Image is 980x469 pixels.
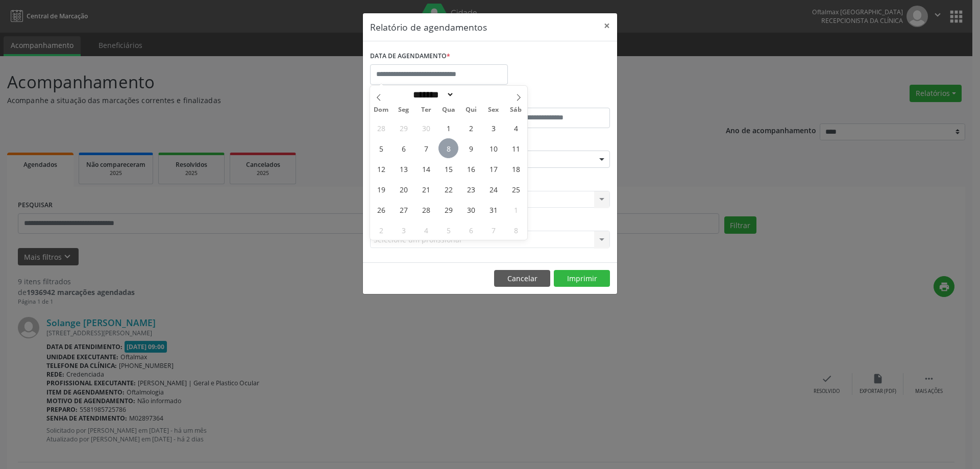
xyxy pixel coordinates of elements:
span: Outubro 3, 2025 [483,118,503,138]
span: Outubro 27, 2025 [394,200,413,219]
span: Outubro 25, 2025 [506,179,526,199]
span: Outubro 11, 2025 [506,138,526,158]
span: Seg [393,107,415,113]
span: Setembro 29, 2025 [394,118,413,138]
span: Outubro 7, 2025 [416,138,436,158]
span: Sáb [505,107,527,113]
span: Outubro 6, 2025 [394,138,413,158]
span: Outubro 14, 2025 [416,159,436,179]
span: Outubro 26, 2025 [371,200,391,219]
span: Setembro 30, 2025 [416,118,436,138]
span: Qui [460,107,482,113]
span: Ter [415,107,437,113]
span: Outubro 13, 2025 [394,159,413,179]
span: Outubro 18, 2025 [506,159,526,179]
span: Novembro 7, 2025 [483,220,503,240]
span: Outubro 19, 2025 [371,179,391,199]
span: Outubro 1, 2025 [438,118,458,138]
span: Outubro 15, 2025 [438,159,458,179]
span: Outubro 28, 2025 [416,200,436,219]
span: Outubro 20, 2025 [394,179,413,199]
span: Novembro 6, 2025 [461,220,481,240]
span: Novembro 8, 2025 [506,220,526,240]
span: Outubro 17, 2025 [483,159,503,179]
label: DATA DE AGENDAMENTO [370,48,450,64]
span: Outubro 4, 2025 [506,118,526,138]
span: Novembro 5, 2025 [438,220,458,240]
span: Outubro 23, 2025 [461,179,481,199]
select: Month [409,89,454,100]
span: Dom [370,107,393,113]
label: ATÉ [493,92,610,108]
span: Qua [437,107,460,113]
button: Cancelar [494,270,550,287]
span: Outubro 5, 2025 [371,138,391,158]
span: Novembro 2, 2025 [371,220,391,240]
span: Novembro 4, 2025 [416,220,436,240]
span: Outubro 9, 2025 [461,138,481,158]
span: Outubro 22, 2025 [438,179,458,199]
span: Novembro 3, 2025 [394,220,413,240]
span: Outubro 29, 2025 [438,200,458,219]
span: Outubro 8, 2025 [438,138,458,158]
span: Setembro 28, 2025 [371,118,391,138]
span: Outubro 16, 2025 [461,159,481,179]
span: Outubro 21, 2025 [416,179,436,199]
span: Sex [482,107,505,113]
span: Outubro 10, 2025 [483,138,503,158]
span: Outubro 12, 2025 [371,159,391,179]
span: Novembro 1, 2025 [506,200,526,219]
span: Outubro 24, 2025 [483,179,503,199]
button: Imprimir [554,270,610,287]
h5: Relatório de agendamentos [370,20,487,34]
button: Close [597,13,617,38]
input: Year [454,89,488,100]
span: Outubro 30, 2025 [461,200,481,219]
span: Outubro 31, 2025 [483,200,503,219]
span: Outubro 2, 2025 [461,118,481,138]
